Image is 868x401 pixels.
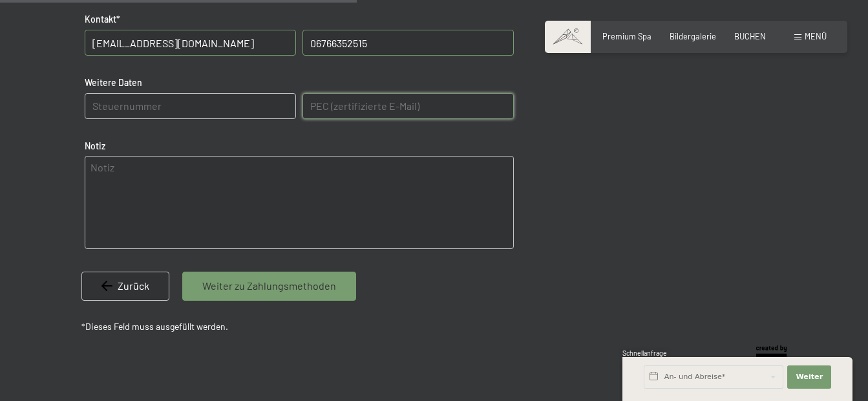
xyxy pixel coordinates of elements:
a: BUCHEN [734,31,766,41]
a: Premium Spa [602,31,651,41]
button: Weiter [787,365,831,389]
span: Schnellanfrage [622,349,667,357]
span: Weiter [796,372,823,382]
span: Menü [805,31,827,41]
a: Bildergalerie [670,31,716,41]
